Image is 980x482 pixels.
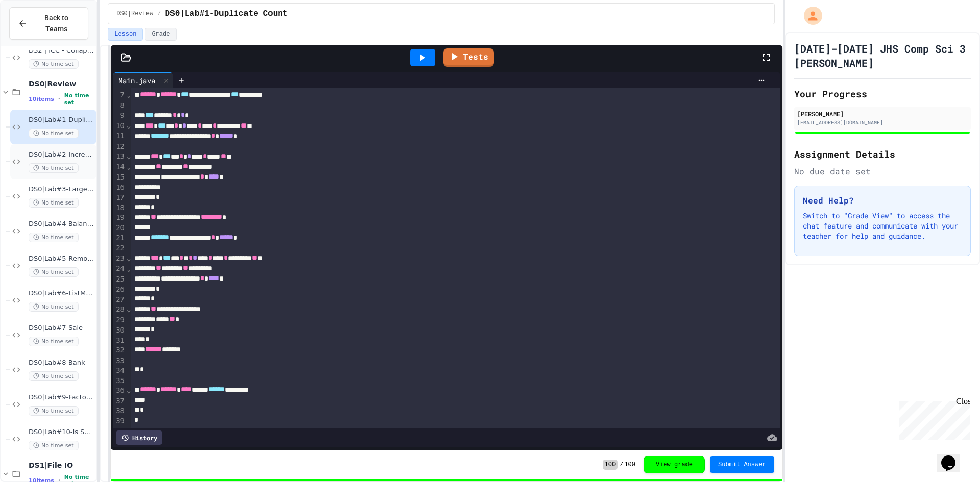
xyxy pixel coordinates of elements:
[937,441,970,472] iframe: chat widget
[29,198,79,208] span: No time set
[29,406,79,416] span: No time set
[29,59,79,69] span: No time set
[29,461,94,470] span: DS1|File IO
[29,359,94,367] span: DS0|Lab#8-Bank
[603,460,618,470] span: 100
[64,92,94,106] span: No time set
[113,285,126,295] div: 26
[29,337,79,346] span: No time set
[29,129,79,138] span: No time set
[797,109,968,118] div: [PERSON_NAME]
[29,96,54,103] span: 10 items
[113,72,173,88] div: Main.java
[797,119,968,126] div: [EMAIL_ADDRESS][DOMAIN_NAME]
[113,233,126,243] div: 21
[113,253,126,264] div: 23
[29,267,79,277] span: No time set
[113,203,126,213] div: 18
[113,274,126,285] div: 25
[113,356,126,366] div: 33
[113,100,126,111] div: 8
[113,213,126,223] div: 19
[9,7,88,40] button: Back to Teams
[113,376,126,386] div: 35
[29,116,94,124] span: DS0|Lab#1-Duplicate Count
[113,142,126,152] div: 12
[113,366,126,376] div: 34
[126,121,131,130] span: Fold line
[113,315,126,325] div: 29
[644,456,705,473] button: View grade
[126,254,131,262] span: Fold line
[113,325,126,336] div: 30
[126,91,131,99] span: Fold line
[29,163,79,173] span: No time set
[624,461,635,469] span: 100
[718,461,766,469] span: Submit Answer
[29,220,94,229] span: DS0|Lab#4-Balanced
[126,305,131,313] span: Fold line
[165,8,287,20] span: DS0|Lab#1-Duplicate Count
[895,397,970,440] iframe: chat widget
[710,456,774,473] button: Submit Answer
[157,10,161,18] span: /
[793,4,825,28] div: My Account
[113,243,126,253] div: 22
[29,393,94,402] span: DS0|Lab#9-Factorial
[443,48,494,67] a: Tests
[126,265,131,273] span: Fold line
[29,324,94,333] span: DS0|Lab#7-Sale
[113,172,126,183] div: 15
[108,28,143,41] button: Lesson
[794,165,971,177] div: No due date set
[58,95,60,103] span: •
[803,194,962,207] h3: Need Help?
[113,406,126,416] div: 38
[29,79,94,88] span: DS0|Review
[113,193,126,203] div: 17
[29,46,94,55] span: DS2 | ICC - Collapse Stack
[113,111,126,121] div: 9
[29,185,94,194] span: DS0|Lab#3-Largest Time Denominations
[29,371,79,381] span: No time set
[794,41,971,70] h1: [DATE]-[DATE] JHS Comp Sci 3 [PERSON_NAME]
[29,441,79,450] span: No time set
[116,430,162,445] div: History
[113,264,126,274] div: 24
[29,289,94,298] span: DS0|Lab#6-ListMagicStrings
[113,386,126,396] div: 36
[29,428,94,437] span: DS0|Lab#10-Is Solvable
[113,121,126,131] div: 10
[116,10,153,18] span: DS0|Review
[113,183,126,193] div: 16
[145,28,177,41] button: Grade
[113,90,126,100] div: 7
[113,345,126,356] div: 32
[113,162,126,172] div: 14
[113,305,126,315] div: 28
[29,302,79,312] span: No time set
[794,147,971,161] h2: Assignment Details
[29,255,94,263] span: DS0|Lab#5-Remove All In Range
[113,336,126,346] div: 31
[620,461,623,469] span: /
[4,4,70,65] div: Chat with us now!Close
[29,150,94,159] span: DS0|Lab#2-Increasing Neighbors
[33,13,80,34] span: Back to Teams
[113,151,126,162] div: 13
[113,75,160,86] div: Main.java
[803,211,962,241] p: Switch to "Grade View" to access the chat feature and communicate with your teacher for help and ...
[113,295,126,305] div: 27
[113,223,126,233] div: 20
[113,416,126,426] div: 39
[113,131,126,141] div: 11
[126,163,131,171] span: Fold line
[29,233,79,242] span: No time set
[794,87,971,101] h2: Your Progress
[126,152,131,160] span: Fold line
[126,386,131,394] span: Fold line
[113,396,126,407] div: 37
